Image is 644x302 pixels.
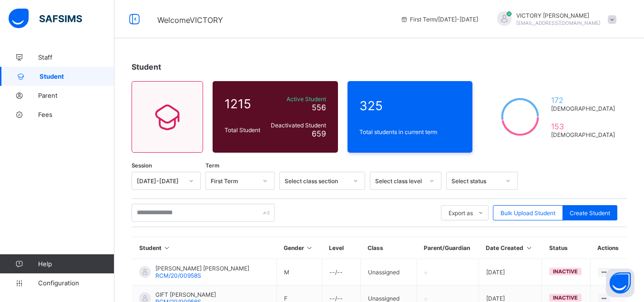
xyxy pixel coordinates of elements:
[606,269,634,297] button: Open asap
[553,294,578,301] span: inactive
[38,92,114,99] span: Parent
[269,95,326,103] span: Active Student
[417,237,479,259] th: Parent/Guardian
[269,122,326,129] span: Deactivated Student
[211,177,257,185] div: First Term
[225,96,264,111] span: 1215
[590,237,627,259] th: Actions
[542,237,591,259] th: Status
[375,177,424,185] div: Select class level
[488,11,621,27] div: VICTORYEMMANUEL
[137,177,183,185] div: [DATE]-[DATE]
[570,209,610,217] span: Create Student
[553,268,578,275] span: inactive
[312,103,326,112] span: 556
[132,62,161,72] span: Student
[322,259,360,285] td: --/--
[132,162,152,169] span: Session
[38,279,114,287] span: Configuration
[551,131,615,138] span: [DEMOGRAPHIC_DATA]
[501,209,555,217] span: Bulk Upload Student
[360,237,417,259] th: Class
[322,237,360,259] th: Level
[132,237,277,259] th: Student
[359,128,461,135] span: Total students in current term
[222,124,266,136] div: Total Student
[157,15,223,25] span: Welcome VICTORY
[551,95,615,105] span: 172
[525,244,533,251] i: Sort in Ascending Order
[400,16,478,23] span: session/term information
[360,259,417,285] td: Unassigned
[38,53,114,61] span: Staff
[155,272,201,279] span: RCM/20/00958S
[38,260,114,268] span: Help
[516,12,601,19] span: VICTORY [PERSON_NAME]
[40,73,114,80] span: Student
[551,122,615,131] span: 153
[451,177,500,185] div: Select status
[276,259,322,285] td: M
[359,98,461,113] span: 325
[9,9,82,29] img: safsims
[155,291,216,298] span: GIFT [PERSON_NAME]
[205,162,219,169] span: Term
[155,265,249,272] span: [PERSON_NAME] [PERSON_NAME]
[306,244,314,251] i: Sort in Ascending Order
[479,259,542,285] td: [DATE]
[516,20,601,26] span: [EMAIL_ADDRESS][DOMAIN_NAME]
[276,237,322,259] th: Gender
[38,111,114,118] span: Fees
[479,237,542,259] th: Date Created
[449,209,473,217] span: Export as
[551,105,615,112] span: [DEMOGRAPHIC_DATA]
[285,177,348,185] div: Select class section
[163,244,171,251] i: Sort in Ascending Order
[312,129,326,138] span: 659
